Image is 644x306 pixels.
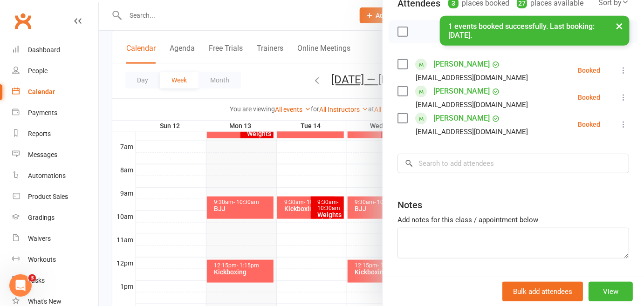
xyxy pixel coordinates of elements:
div: Add notes for this class / appointment below [397,214,629,225]
div: Automations [28,172,66,179]
div: Gradings [28,214,55,221]
a: Messages [12,144,98,165]
div: Workouts [28,256,56,263]
div: Booked [578,121,600,128]
button: × [611,16,628,36]
iframe: Intercom live chat [9,274,32,297]
div: 1 events booked successfully. Last booking: [DATE]. [440,16,630,46]
input: Search to add attendees [397,154,629,173]
a: Workouts [12,249,98,270]
div: Messages [28,151,57,158]
div: Dashboard [28,46,60,54]
div: Waivers [28,235,51,242]
span: 3 [28,274,36,282]
a: Calendar [12,82,98,102]
div: Booked [578,67,600,74]
div: Calendar [28,88,55,95]
div: People [28,67,48,75]
div: Payments [28,109,57,116]
a: Automations [12,165,98,186]
div: What's New [28,298,62,305]
div: Booked [578,94,600,101]
a: Dashboard [12,40,98,61]
a: Clubworx [11,9,34,33]
div: [EMAIL_ADDRESS][DOMAIN_NAME] [416,72,528,84]
div: [EMAIL_ADDRESS][DOMAIN_NAME] [416,99,528,111]
a: Tasks [12,270,98,291]
div: Notes [397,198,422,211]
div: Tasks [28,277,45,284]
a: Reports [12,123,98,144]
button: View [589,282,633,301]
div: [EMAIL_ADDRESS][DOMAIN_NAME] [416,126,528,138]
a: Product Sales [12,186,98,207]
a: [PERSON_NAME] [433,57,490,72]
a: [PERSON_NAME] [433,111,490,126]
a: Waivers [12,228,98,249]
a: Gradings [12,207,98,228]
a: [PERSON_NAME] [433,84,490,99]
button: Bulk add attendees [502,282,583,301]
div: Product Sales [28,193,68,200]
a: People [12,61,98,82]
a: Payments [12,102,98,123]
div: Reports [28,130,51,137]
